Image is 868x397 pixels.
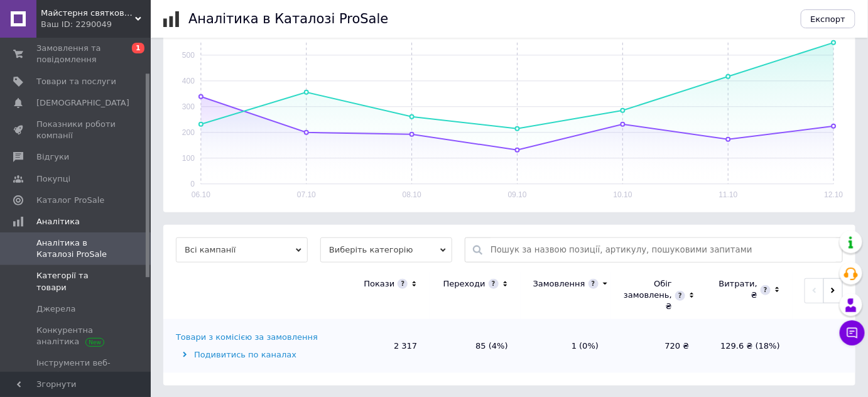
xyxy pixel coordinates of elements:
div: Обіг замовлень, ₴ [624,278,672,313]
div: Замовлення [533,278,585,290]
span: Покупці [36,173,70,185]
span: Всі кампанії [176,237,308,263]
td: 720 ₴ [611,319,702,373]
text: 07.10 [297,190,316,199]
text: 100 [182,154,195,163]
span: Джерела [36,303,75,315]
text: 200 [182,128,195,137]
span: Інструменти веб-аналітики [36,357,116,380]
td: 1 (0%) [521,319,611,373]
text: 400 [182,77,195,85]
button: Експорт [801,9,856,28]
span: [DEMOGRAPHIC_DATA] [36,97,129,109]
span: Товари та послуги [36,76,116,87]
span: Показники роботи компанії [36,119,116,141]
span: Аналітика в Каталозі ProSale [36,237,116,260]
button: Чат з покупцем [840,320,865,345]
span: Експорт [811,14,846,24]
span: 1 [132,43,144,53]
input: Пошук за назвою позиції, артикулу, пошуковими запитами [491,238,836,262]
text: 300 [182,102,195,111]
text: 11.10 [719,190,738,199]
span: Замовлення та повідомлення [36,43,116,65]
div: Ваш ID: 2290049 [41,19,151,30]
span: Виберіть категорію [320,237,452,263]
span: Категорії та товари [36,270,116,293]
span: Аналітика [36,216,80,227]
span: Каталог ProSale [36,195,104,206]
div: Товари з комісією за замовлення [176,332,318,343]
text: 12.10 [825,190,844,199]
div: Переходи [443,278,486,290]
h1: Аналітика в Каталозі ProSale [188,11,388,26]
td: 129.6 ₴ (18%) [702,319,793,373]
div: Подивитись по каналах [176,349,336,361]
span: Майстерня святкового декору "SunnyDecor" [41,8,135,19]
div: Витрати, ₴ [715,278,757,301]
text: 09.10 [508,190,527,199]
span: Конкурентна аналітика [36,325,116,347]
td: 2 317 [339,319,430,373]
text: 500 [182,51,195,60]
text: 08.10 [403,190,421,199]
text: 06.10 [192,190,210,199]
td: 85 (4%) [430,319,520,373]
text: 10.10 [614,190,632,199]
div: Покази [364,278,394,290]
span: Відгуки [36,151,69,163]
text: 0 [190,180,195,188]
